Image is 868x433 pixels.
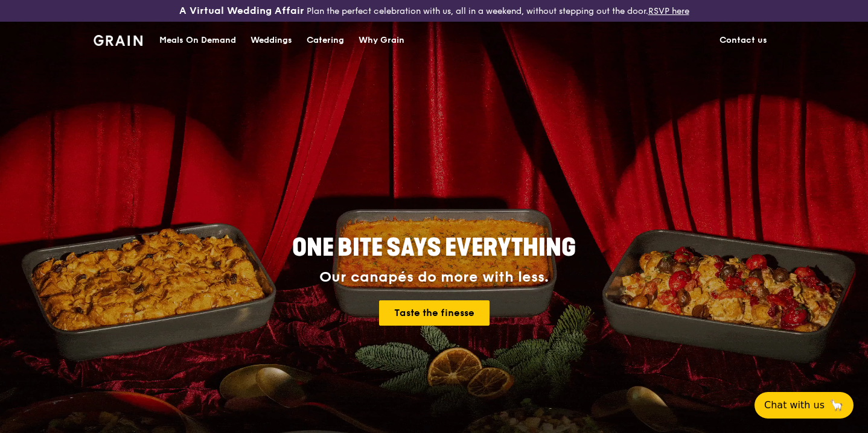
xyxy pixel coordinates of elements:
a: GrainGrain [94,21,142,57]
img: Grain [94,35,142,46]
div: Weddings [251,22,292,58]
a: Weddings [243,22,299,58]
a: Taste the finesse [379,300,490,326]
span: ONE BITE SAYS EVERYTHING [292,233,576,262]
div: Why Grain [359,22,404,58]
div: Plan the perfect celebration with us, all in a weekend, without stepping out the door. [145,5,724,17]
span: 🦙 [829,398,844,412]
h3: A Virtual Wedding Affair [179,5,304,17]
a: RSVP here [648,6,689,16]
div: Our canapés do more with less. [217,269,651,286]
a: Why Grain [351,22,412,58]
div: Meals On Demand [159,22,236,58]
span: Chat with us [764,398,825,412]
a: Contact us [712,22,774,58]
button: Chat with us🦙 [755,392,854,419]
div: Catering [307,22,344,58]
a: Catering [299,22,351,58]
